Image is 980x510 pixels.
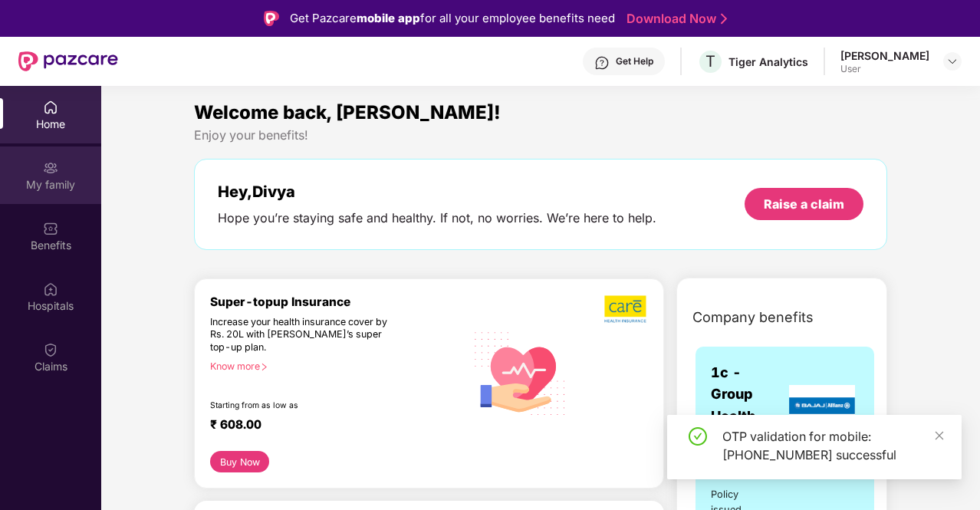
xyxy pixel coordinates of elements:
[934,430,945,441] span: close
[260,363,268,371] span: right
[764,196,844,212] div: Raise a claim
[264,11,279,26] img: Logo
[840,63,929,75] div: User
[728,54,808,69] div: Tiger Analytics
[18,51,118,71] img: New Pazcare Logo
[43,342,58,357] img: svg+xml;base64,PHN2ZyBpZD0iQ2xhaW0iIHhtbG5zPSJodHRwOi8vd3d3LnczLm9yZy8yMDAwL3N2ZyIgd2lkdGg9IjIwIi...
[290,9,615,28] div: Get Pazcare for all your employee benefits need
[210,451,269,472] button: Buy Now
[594,55,610,71] img: svg+xml;base64,PHN2ZyBpZD0iSGVscC0zMngzMiIgeG1sbnM9Imh0dHA6Ly93d3cudzMub3JnLzIwMDAvc3ZnIiB3aWR0aD...
[721,11,727,27] img: Stroke
[946,55,959,67] img: svg+xml;base64,PHN2ZyBpZD0iRHJvcGRvd24tMzJ4MzIiIHhtbG5zPSJodHRwOi8vd3d3LnczLm9yZy8yMDAwL3N2ZyIgd2...
[194,127,887,143] div: Enjoy your benefits!
[43,160,58,176] img: svg+xml;base64,PHN2ZyB3aWR0aD0iMjAiIGhlaWdodD0iMjAiIHZpZXdCb3g9IjAgMCAyMCAyMCIgZmlsbD0ibm9uZSIgeG...
[210,360,456,371] div: Know more
[194,101,501,123] span: Welcome back, [PERSON_NAME]!
[210,294,465,309] div: Super-topup Insurance
[218,183,656,201] div: Hey, Divya
[43,221,58,236] img: svg+xml;base64,PHN2ZyBpZD0iQmVuZWZpdHMiIHhtbG5zPSJodHRwOi8vd3d3LnczLm9yZy8yMDAwL3N2ZyIgd2lkdGg9Ij...
[604,294,648,324] img: b5dec4f62d2307b9de63beb79f102df3.png
[789,385,855,426] img: insurerLogo
[840,48,929,63] div: [PERSON_NAME]
[616,55,653,67] div: Get Help
[357,11,420,25] strong: mobile app
[210,417,450,436] div: ₹ 608.00
[210,316,400,354] div: Increase your health insurance cover by Rs. 20L with [PERSON_NAME]’s super top-up plan.
[692,307,814,328] span: Company benefits
[711,362,785,449] span: 1c - Group Health Insurance
[689,427,707,446] span: check-circle
[43,281,58,297] img: svg+xml;base64,PHN2ZyBpZD0iSG9zcGl0YWxzIiB4bWxucz0iaHR0cDovL3d3dy53My5vcmcvMjAwMC9zdmciIHdpZHRoPS...
[43,100,58,115] img: svg+xml;base64,PHN2ZyBpZD0iSG9tZSIgeG1sbnM9Imh0dHA6Ly93d3cudzMub3JnLzIwMDAvc3ZnIiB3aWR0aD0iMjAiIG...
[465,317,575,428] img: svg+xml;base64,PHN2ZyB4bWxucz0iaHR0cDovL3d3dy53My5vcmcvMjAwMC9zdmciIHhtbG5zOnhsaW5rPSJodHRwOi8vd3...
[705,52,715,71] span: T
[210,400,400,411] div: Starting from as low as
[626,11,722,27] a: Download Now
[218,210,656,226] div: Hope you’re staying safe and healthy. If not, no worries. We’re here to help.
[722,427,943,464] div: OTP validation for mobile: [PHONE_NUMBER] successful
